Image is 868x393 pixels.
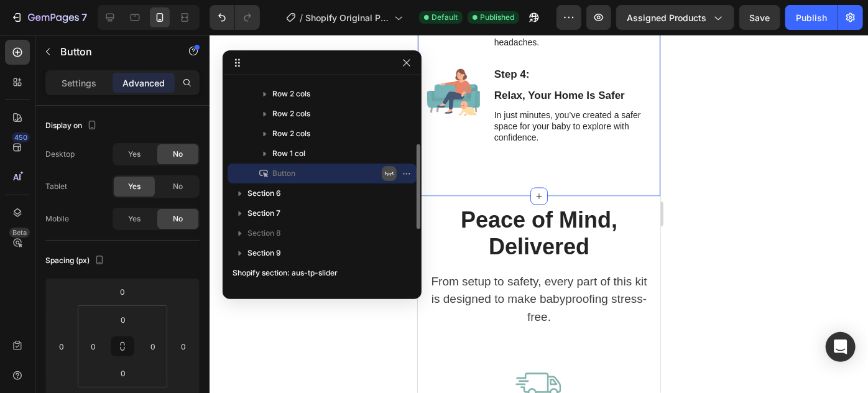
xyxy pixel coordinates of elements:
span: Section 8 [247,227,281,239]
span: Yes [128,149,141,160]
p: Settings [62,76,96,90]
span: Row 2 cols [272,108,310,120]
div: Mobile [45,213,69,224]
span: No [173,181,183,192]
span: No [173,149,183,160]
input: 0 [52,337,71,356]
div: Open Intercom Messenger [826,332,856,362]
span: Shopify section: aus-tp-slider [233,267,338,279]
div: Beta [9,228,30,238]
input: 0px [111,310,136,329]
span: Shopify Original Product Template [305,11,389,24]
input: 0 [174,337,193,356]
input: 0px [111,364,136,382]
div: Spacing (px) [45,252,107,269]
span: Save [750,12,770,23]
p: 7 [81,10,87,25]
span: / [300,11,303,24]
input: 0px [144,337,162,356]
div: Tablet [45,181,67,192]
span: Row 1 col [272,147,305,160]
button: 7 [5,5,93,30]
p: Advanced [122,76,165,90]
p: Button [60,44,166,59]
span: Section 6 [247,187,281,200]
span: No [173,213,183,224]
span: Yes [128,213,141,224]
img: Alt Image [93,323,149,379]
div: Display on [45,118,99,134]
span: Section 9 [247,247,281,259]
div: Desktop [45,149,75,160]
button: Save [739,5,780,30]
input: 0px [84,337,103,356]
span: Yes [128,181,141,192]
span: Section 7 [247,207,280,220]
span: Row 2 cols [272,127,310,140]
div: Undo/Redo [210,5,260,30]
div: Publish [796,11,827,24]
button: Assigned Products [616,5,734,30]
span: Published [480,12,514,23]
iframe: Design area [418,35,660,393]
span: Row 2 cols [272,88,310,100]
span: Assigned Products [627,11,706,24]
span: Default [432,12,458,23]
input: 0 [110,282,135,301]
div: 450 [12,132,30,142]
button: Publish [785,5,838,30]
span: Button [272,167,295,180]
